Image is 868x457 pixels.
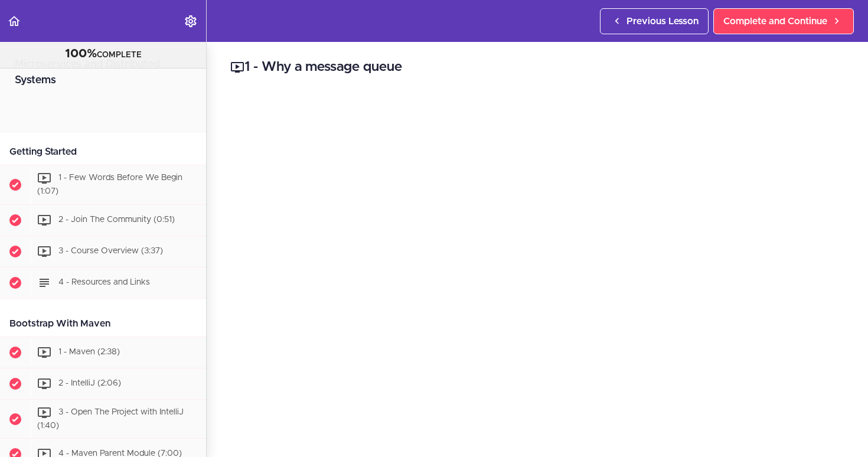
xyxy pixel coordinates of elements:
span: 4 - Resources and Links [58,278,150,286]
span: 3 - Open The Project with IntelliJ (1:40) [37,408,184,430]
span: 1 - Maven (2:38) [58,348,120,356]
a: Previous Lesson [600,8,709,34]
span: 2 - IntelliJ (2:06) [58,379,121,387]
span: 100% [65,48,97,60]
svg: Settings Menu [184,14,198,28]
span: Complete and Continue [723,14,827,28]
div: COMPLETE [15,47,191,62]
span: 1 - Few Words Before We Begin (1:07) [37,174,182,195]
iframe: Video Player [230,95,844,440]
h2: 1 - Why a message queue [230,57,844,77]
span: Previous Lesson [626,14,699,28]
span: 3 - Course Overview (3:37) [58,247,163,255]
svg: Back to course curriculum [7,14,21,28]
span: 2 - Join The Community (0:51) [58,216,175,224]
a: Complete and Continue [713,8,854,34]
